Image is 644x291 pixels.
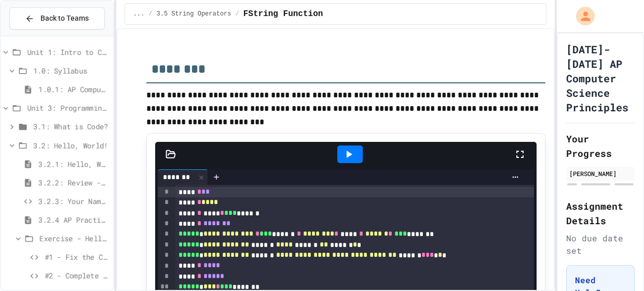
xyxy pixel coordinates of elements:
[9,7,105,30] button: Back to Teams
[45,252,109,263] span: #1 - Fix the Code (Easy)
[566,132,635,161] h2: Your Progress
[33,121,109,132] span: 3.1: What is Code?
[45,270,109,281] span: #2 - Complete the Code (Easy)
[33,140,109,151] span: 3.2: Hello, World!
[27,103,109,113] span: Unit 3: Programming with Python
[569,169,632,178] div: [PERSON_NAME]
[133,10,145,18] span: ...
[38,196,109,207] span: 3.2.3: Your Name and Favorite Movie
[27,47,109,57] span: Unit 1: Intro to Computer Science
[566,232,635,257] div: No due date set
[39,233,109,244] span: Exercise - Hello, World!
[243,8,323,20] span: FString Function
[566,42,635,114] h1: [DATE]-[DATE] AP Computer Science Principles
[157,10,231,18] span: 3.5 String Operators
[33,65,109,76] span: 1.0: Syllabus
[40,13,89,24] span: Back to Teams
[565,4,597,28] div: My Account
[38,214,109,225] span: 3.2.4 AP Practice - the DISPLAY Procedure
[566,199,635,228] h2: Assignment Details
[38,158,109,169] span: 3.2.1: Hello, World!
[148,10,152,18] span: /
[38,177,109,188] span: 3.2.2: Review - Hello, World!
[236,10,239,18] span: /
[38,84,109,95] span: 1.0.1: AP Computer Science Principles in Python Course Syllabus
